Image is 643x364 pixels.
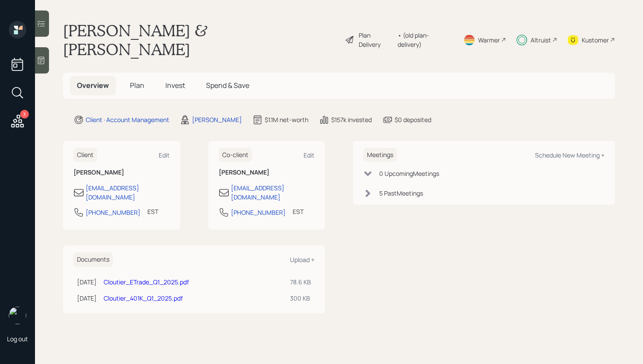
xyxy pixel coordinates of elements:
div: Warmer [478,35,500,45]
div: Client · Account Management [86,115,169,124]
div: [PHONE_NUMBER] [231,208,286,217]
h6: Co-client [219,148,252,162]
h6: [PERSON_NAME] [219,169,315,176]
span: Invest [165,80,185,90]
div: EST [147,207,158,216]
div: 78.6 KB [290,277,311,287]
h1: [PERSON_NAME] & [PERSON_NAME] [63,21,338,59]
div: Edit [304,151,315,159]
span: Overview [77,80,109,90]
div: Altruist [531,35,551,45]
div: Edit [159,151,170,159]
div: • (old plan-delivery) [398,31,453,49]
div: [EMAIL_ADDRESS][DOMAIN_NAME] [86,183,170,202]
div: Upload + [290,255,315,264]
div: $0 deposited [395,115,431,124]
div: $1.1M net-worth [265,115,308,124]
span: Spend & Save [206,80,249,90]
span: Plan [130,80,144,90]
h6: [PERSON_NAME] [73,169,170,176]
div: [DATE] [77,294,97,303]
div: EST [293,207,304,216]
div: $157k invested [331,115,372,124]
div: Schedule New Meeting + [535,151,605,159]
a: Cloutier_401K_Q1_2025.pdf [104,294,183,302]
img: james-distasi-headshot.png [9,307,26,324]
h6: Documents [73,252,113,267]
div: Log out [7,335,28,343]
div: 300 KB [290,294,311,303]
a: Cloutier_ETrade_Q1_2025.pdf [104,278,189,286]
div: [PHONE_NUMBER] [86,208,140,217]
div: [PERSON_NAME] [192,115,242,124]
div: 5 Past Meeting s [379,189,423,198]
div: Kustomer [582,35,609,45]
h6: Client [73,148,97,162]
div: Plan Delivery [359,31,393,49]
div: 0 Upcoming Meeting s [379,169,439,178]
div: [DATE] [77,277,97,287]
h6: Meetings [363,148,397,162]
div: 3 [20,110,29,119]
div: [EMAIL_ADDRESS][DOMAIN_NAME] [231,183,315,202]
